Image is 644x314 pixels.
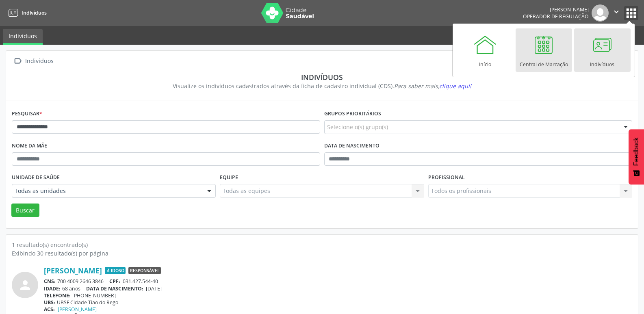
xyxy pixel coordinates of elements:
a: [PERSON_NAME] [58,306,97,313]
span: Todas as unidades [15,187,199,195]
a: Indivíduos [3,29,43,45]
span: clique aqui! [439,82,471,90]
i: Para saber mais, [394,82,471,90]
label: Nome da mãe [12,140,47,152]
span: Responsável [128,267,161,274]
label: Profissional [428,171,465,184]
div: UBSF Cidade Tiao do Rego [44,299,632,306]
div: [PERSON_NAME] [523,6,589,13]
div: 1 resultado(s) encontrado(s) [12,240,632,249]
span: Idoso [105,267,126,274]
span: CPF: [109,278,120,285]
span: Feedback [633,137,640,166]
i:  [12,55,24,67]
label: Grupos prioritários [324,108,381,120]
span: Indivíduos [22,9,47,16]
i:  [612,7,621,16]
span: [DATE] [146,285,162,292]
div: Visualize os indivíduos cadastrados através da ficha de cadastro individual (CDS). [17,82,627,90]
span: TELEFONE: [44,292,71,299]
a: Indivíduos [574,28,631,72]
span: DATA DE NASCIMENTO: [86,285,143,292]
a: Início [457,28,514,72]
button: apps [624,6,638,20]
label: Pesquisar [12,108,42,120]
button:  [609,4,624,22]
a: Indivíduos [6,6,47,19]
button: Feedback - Mostrar pesquisa [629,129,644,184]
span: UBS: [44,299,55,306]
span: ACS: [44,306,55,313]
div: Indivíduos [24,55,55,67]
span: Operador de regulação [523,13,589,20]
div: 700 4009 2646 3846 [44,278,632,285]
div: 68 anos [44,285,632,292]
span: 031.427.544-40 [123,278,158,285]
label: Equipe [220,171,238,184]
div: Exibindo 30 resultado(s) por página [12,249,632,258]
a: [PERSON_NAME] [44,266,102,275]
label: Data de nascimento [324,140,379,152]
span: CNS: [44,278,56,285]
span: IDADE: [44,285,61,292]
label: Unidade de saúde [12,171,60,184]
button: Buscar [11,204,39,217]
span: Selecione o(s) grupo(s) [327,123,388,131]
a:  Indivíduos [12,55,55,67]
i: person [18,278,33,292]
a: Central de Marcação [516,28,572,72]
div: [PHONE_NUMBER] [44,292,632,299]
img: img [592,4,609,22]
div: Indivíduos [17,73,627,82]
